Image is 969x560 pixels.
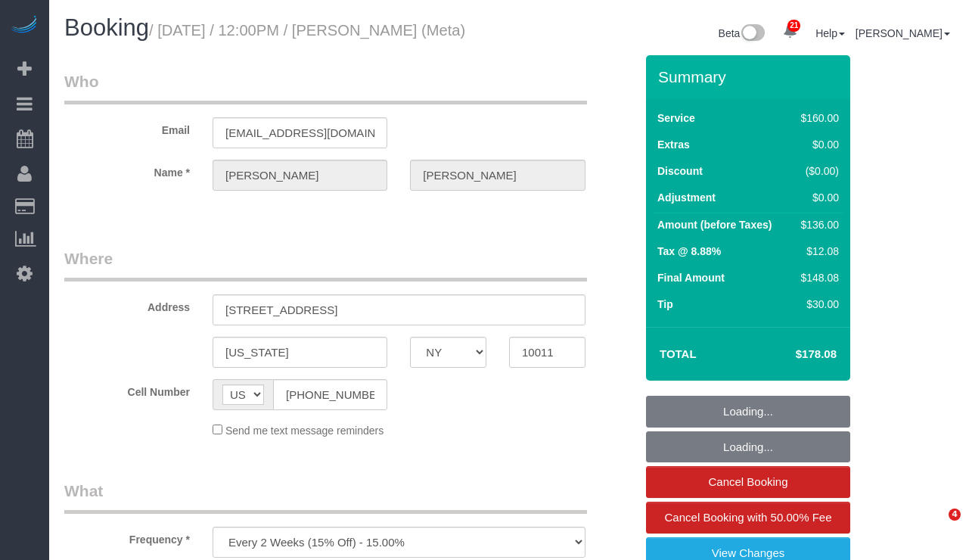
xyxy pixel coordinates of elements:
[658,68,843,86] h3: Summary
[775,15,805,48] a: 21
[64,70,587,104] legend: Who
[509,337,585,368] input: Zip Code
[719,27,766,39] a: Beta
[750,348,837,361] h4: $178.08
[657,110,695,126] label: Service
[53,160,201,180] label: Name *
[213,337,387,368] input: City
[795,190,839,205] div: $0.00
[53,117,201,138] label: Email
[795,163,839,179] div: ($0.00)
[949,509,961,521] span: 4
[646,466,850,498] a: Cancel Booking
[53,294,201,315] label: Address
[410,160,585,191] input: Last Name
[53,527,201,547] label: Frequency *
[795,244,839,259] div: $12.08
[657,244,721,259] label: Tax @ 8.88%
[657,297,673,312] label: Tip
[213,160,387,191] input: First Name
[795,217,839,232] div: $136.00
[64,14,149,41] span: Booking
[918,509,954,545] iframe: Intercom live chat
[787,20,800,32] span: 21
[657,137,690,152] label: Extras
[815,27,845,39] a: Help
[9,15,39,36] img: Automaid Logo
[660,347,697,360] strong: Total
[657,270,725,285] label: Final Amount
[149,22,465,39] small: / [DATE] / 12:00PM / [PERSON_NAME] (Meta)
[795,110,839,126] div: $160.00
[657,190,716,205] label: Adjustment
[225,425,384,437] span: Send me text message reminders
[795,137,839,152] div: $0.00
[657,217,772,232] label: Amount (before Taxes)
[646,502,850,534] a: Cancel Booking with 50.00% Fee
[856,27,950,39] a: [PERSON_NAME]
[53,379,201,400] label: Cell Number
[64,247,587,282] legend: Where
[213,117,387,148] input: Email
[665,511,832,524] span: Cancel Booking with 50.00% Fee
[273,379,387,410] input: Cell Number
[64,480,587,514] legend: What
[740,24,765,44] img: New interface
[795,297,839,312] div: $30.00
[657,163,703,179] label: Discount
[795,270,839,285] div: $148.08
